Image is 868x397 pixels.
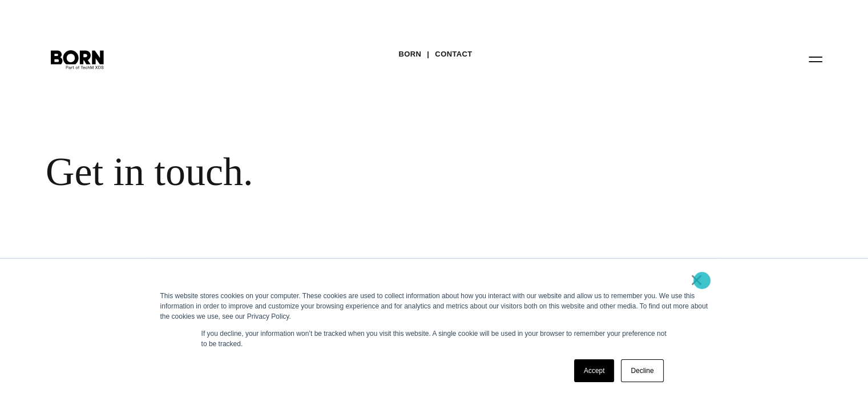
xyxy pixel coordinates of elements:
[435,46,472,63] a: Contact
[398,46,421,63] a: BORN
[690,275,704,285] a: ×
[46,149,696,195] div: Get in touch.
[160,291,708,322] div: This website stores cookies on your computer. These cookies are used to collect information about...
[574,359,615,382] a: Accept
[201,328,667,349] p: If you decline, your information won’t be tracked when you visit this website. A single cookie wi...
[621,359,663,382] a: Decline
[802,47,829,71] button: Open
